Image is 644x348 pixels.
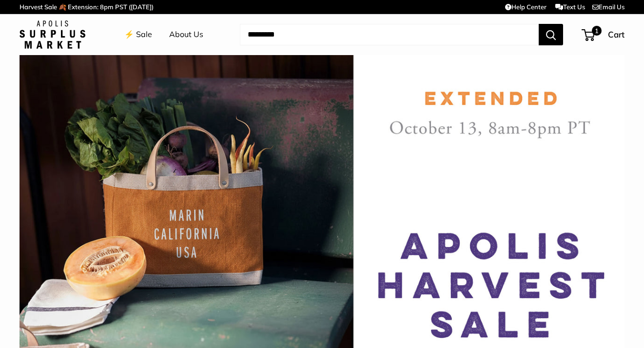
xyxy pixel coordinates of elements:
[555,3,585,11] a: Text Us
[505,3,546,11] a: Help Center
[124,27,152,42] a: ⚡️ Sale
[169,27,203,42] a: About Us
[539,24,563,45] button: Search
[240,24,539,45] input: Search...
[20,20,85,49] img: Apolis: Surplus Market
[583,27,624,42] a: 1 Cart
[608,29,624,39] span: Cart
[592,3,624,11] a: Email Us
[592,26,602,36] span: 1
